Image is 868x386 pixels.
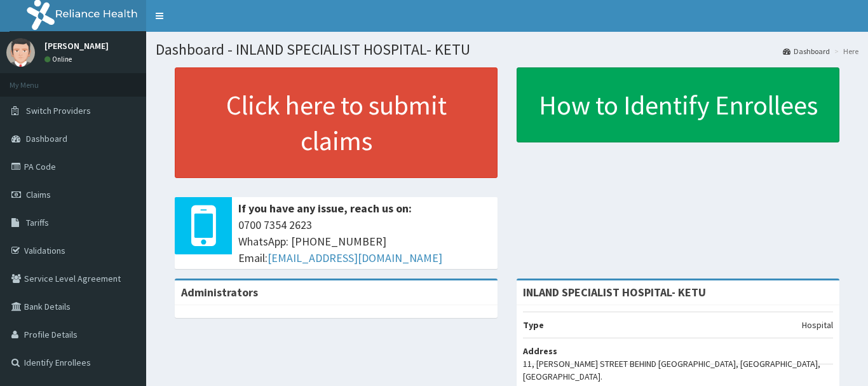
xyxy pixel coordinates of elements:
b: Administrators [181,285,258,300]
img: User Image [6,38,35,67]
span: Switch Providers [26,105,91,116]
p: Hospital [802,319,833,331]
a: Online [44,55,75,64]
span: 0700 7354 2623 WhatsApp: [PHONE_NUMBER] Email: [238,217,491,266]
a: How to Identify Enrollees [517,67,839,142]
a: [EMAIL_ADDRESS][DOMAIN_NAME] [268,251,442,265]
h1: Dashboard - INLAND SPECIALIST HOSPITAL- KETU [156,41,858,58]
span: Claims [26,189,51,200]
p: 11, [PERSON_NAME] STREET BEHIND [GEOGRAPHIC_DATA], [GEOGRAPHIC_DATA], [GEOGRAPHIC_DATA]. [523,357,833,383]
strong: INLAND SPECIALIST HOSPITAL- KETU [523,285,706,300]
b: If you have any issue, reach us on: [238,201,412,216]
span: Dashboard [26,133,67,144]
p: [PERSON_NAME] [44,41,109,50]
b: Address [523,345,557,357]
a: Dashboard [783,46,830,57]
li: Here [831,46,858,57]
span: Tariffs [26,217,49,228]
b: Type [523,319,544,331]
a: Click here to submit claims [175,67,498,178]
